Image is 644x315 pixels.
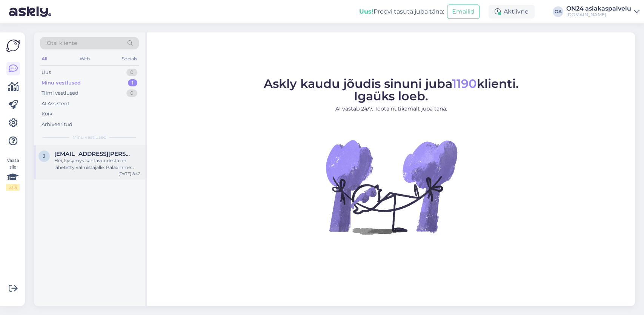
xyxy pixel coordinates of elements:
[264,76,519,103] span: Askly kaudu jõudis sinuni juba klienti. Igaüks loeb.
[47,39,77,47] span: Otsi kliente
[43,153,45,159] span: j
[41,121,72,128] div: Arhiveeritud
[126,89,137,97] div: 0
[566,6,639,18] a: ON24 asiakaspalvelu[DOMAIN_NAME]
[78,54,91,64] div: Web
[6,157,20,191] div: Vaata siia
[452,76,477,91] span: 1190
[359,7,444,16] div: Proovi tasuta juba täna:
[41,110,52,118] div: Kõik
[6,38,20,53] img: Askly Logo
[553,6,563,17] div: OA
[264,105,519,113] p: AI vastab 24/7. Tööta nutikamalt juba täna.
[566,6,631,12] div: ON24 asiakaspalvelu
[41,79,81,87] div: Minu vestlused
[566,12,631,18] div: [DOMAIN_NAME]
[40,54,49,64] div: All
[41,100,69,108] div: AI Assistent
[54,157,140,171] div: Hei, kysymys kantavuudesta on lähetetty valmistajalle. Palaamme asiaan vastauksen saatuamme.
[128,79,137,87] div: 1
[6,184,20,191] div: 2 / 3
[359,8,373,15] b: Uus!
[72,134,106,141] span: Minu vestlused
[323,119,459,255] img: No Chat active
[54,151,133,157] span: janeric.frojdahl@hotmail.com
[120,54,139,64] div: Socials
[447,5,480,19] button: Emailid
[118,171,140,177] div: [DATE] 8:42
[41,69,51,76] div: Uus
[489,5,535,18] div: Aktiivne
[126,69,137,76] div: 0
[41,89,78,97] div: Tiimi vestlused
